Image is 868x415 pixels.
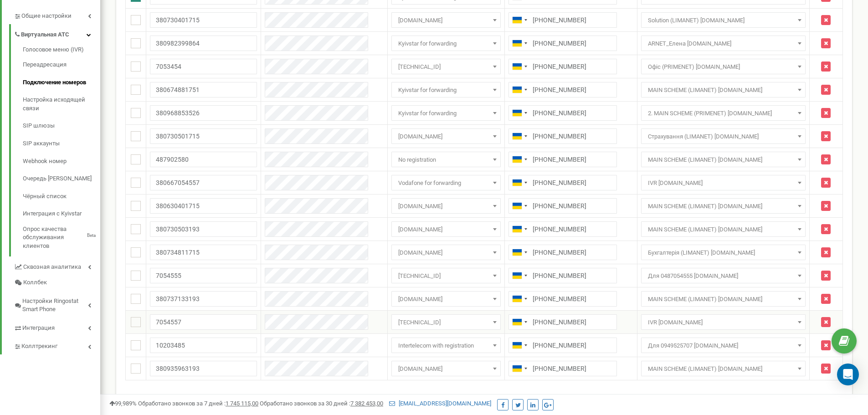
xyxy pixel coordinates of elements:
div: Telephone country code [509,13,530,27]
u: 7 382 453,00 [350,400,383,407]
span: Виртуальная АТС [21,31,69,39]
div: Telephone country code [509,175,530,190]
input: 050 123 4567 [508,291,617,307]
span: ARNET_Елена bel.net [641,36,806,51]
span: No registration [395,154,498,166]
div: Telephone country code [509,338,530,353]
span: Настройки Ringostat Smart Phone [22,297,88,314]
span: Kyivstar for forwarding [395,37,498,50]
span: csbc.lifecell.ua [395,14,498,27]
div: Telephone country code [509,315,530,329]
span: Общие настройки [21,12,72,20]
input: 050 123 4567 [508,198,617,214]
span: Для 0949525707 bel.net [641,338,806,353]
a: Чёрный список [23,188,100,205]
span: MAIN SCHEME (LIMANET) lima.net [641,152,806,167]
span: Бухгалтерія (LIMANET) lima.net [641,245,806,260]
input: 050 123 4567 [508,152,617,167]
input: 050 123 4567 [508,59,617,74]
span: csbc.lifecell.ua [391,12,501,28]
span: MAIN SCHEME (LIMANET) lima.net [641,221,806,237]
span: IVR bel.net [644,316,802,329]
span: Для 0487054555 bel.net [641,268,806,283]
a: Настройки Ringostat Smart Phone [14,291,100,318]
span: Solution (LIMANET) lima.net [641,12,806,28]
div: Telephone country code [509,152,530,167]
a: Виртуальная АТС [14,24,100,43]
span: Офіс (PRIMENET) lima.net [641,59,806,74]
span: csbc.lifecell.ua [395,293,498,306]
input: 050 123 4567 [508,314,617,330]
span: No registration [391,152,501,167]
input: 050 123 4567 [508,268,617,283]
input: 050 123 4567 [508,82,617,97]
div: Telephone country code [509,199,530,213]
span: Kyivstar for forwarding [391,105,501,121]
span: MAIN SCHEME (LIMANET) lima.net [641,291,806,307]
input: 050 123 4567 [508,338,617,353]
span: Vodafone for forwarding [395,177,498,190]
span: MAIN SCHEME (LIMANET) lima.net [641,198,806,214]
a: Настройка исходящей связи [23,91,100,117]
input: 050 123 4567 [508,361,617,376]
span: Solution (LIMANET) lima.net [644,14,802,27]
a: Подключение номеров [23,74,100,92]
span: MAIN SCHEME (LIMANET) lima.net [644,293,802,306]
div: Telephone country code [509,245,530,260]
input: 050 123 4567 [508,221,617,237]
span: Intertelecom with registration [391,338,501,353]
span: 2. MAIN SCHEME (PRIMENET) lima.net [644,107,802,120]
span: Коллбек [23,278,47,287]
span: IVR bel.net [644,177,802,190]
span: Страхування (LIMANET) lima.net [644,130,802,143]
div: Telephone country code [509,129,530,143]
span: csbc.lifecell.ua [391,291,501,307]
span: MAIN SCHEME (LIMANET) lima.net [644,223,802,236]
div: Telephone country code [509,222,530,236]
span: Интеграция [22,324,55,333]
input: 050 123 4567 [508,12,617,28]
a: Сквозная аналитика [14,256,100,275]
span: 2. MAIN SCHEME (PRIMENET) lima.net [641,105,806,121]
a: Очередь [PERSON_NAME] [23,170,100,188]
div: Telephone country code [509,59,530,74]
span: csbc.lifecell.ua [391,221,501,237]
span: Сквозная аналитика [23,263,81,272]
span: MAIN SCHEME (LIMANET) lima.net [644,363,802,375]
span: Kyivstar for forwarding [395,84,498,97]
div: Open Intercom Messenger [837,364,859,385]
a: Голосовое меню (IVR) [23,46,100,56]
div: Telephone country code [509,268,530,283]
a: Webhook номер [23,153,100,170]
span: Kyivstar for forwarding [395,107,498,120]
a: [EMAIL_ADDRESS][DOMAIN_NAME] [389,400,491,407]
span: csbc.lifecell.ua [391,245,501,260]
span: Intertelecom with registration [395,339,498,352]
input: 050 123 4567 [508,245,617,260]
span: Vodafone for forwarding [391,175,501,190]
span: Для 0949525707 bel.net [644,339,802,352]
a: Общие настройки [14,5,100,24]
div: Telephone country code [509,82,530,97]
span: Обработано звонков за 30 дней : [260,400,383,407]
a: Коллтрекинг [14,336,100,354]
span: IVR bel.net [641,314,806,330]
input: 050 123 4567 [508,128,617,144]
span: Kyivstar for forwarding [391,82,501,97]
span: csbc.lifecell.ua [395,200,498,213]
a: Интеграция с Kyivstar [23,205,100,223]
a: SIP шлюзы [23,117,100,135]
span: MAIN SCHEME (LIMANET) lima.net [644,84,802,97]
span: csbc.lifecell.ua [395,223,498,236]
span: csbc.lifecell.ua [395,130,498,143]
span: csbc.lifecell.ua [391,128,501,144]
span: csbc.lifecell.ua [395,363,498,375]
div: Telephone country code [509,361,530,376]
span: 91.210.116.35 [391,314,501,330]
span: 91.210.116.35 [395,316,498,329]
span: 91.210.116.35 [391,268,501,283]
span: MAIN SCHEME (LIMANET) lima.net [641,82,806,97]
div: Telephone country code [509,106,530,120]
span: csbc.lifecell.ua [391,198,501,214]
span: Обработано звонков за 7 дней : [138,400,258,407]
